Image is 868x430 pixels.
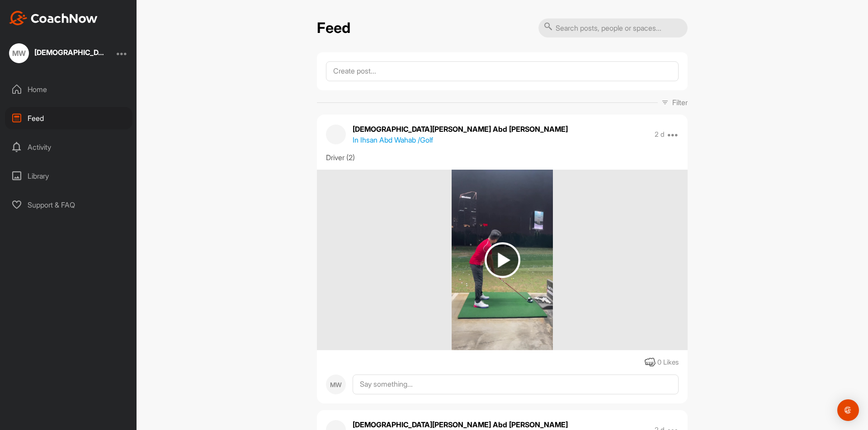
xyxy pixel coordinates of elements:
[353,124,568,134] p: [DEMOGRAPHIC_DATA][PERSON_NAME] Abd [PERSON_NAME]
[326,152,679,163] div: Driver (2)
[5,107,132,129] div: Feed
[655,130,665,139] p: 2 d
[353,419,568,430] p: [DEMOGRAPHIC_DATA][PERSON_NAME] Abd [PERSON_NAME]
[5,165,132,187] div: Library
[9,11,98,25] img: CoachNow
[5,136,132,158] div: Activity
[485,242,520,278] img: play
[353,134,433,145] p: In Ihsan Abd Wahab / Golf
[5,194,132,216] div: Support & FAQ
[34,49,107,56] div: [DEMOGRAPHIC_DATA][PERSON_NAME] Abd [PERSON_NAME]
[672,97,688,108] p: Filter
[5,78,132,101] div: Home
[837,399,859,421] div: Open Intercom Messenger
[538,18,688,37] input: Search posts, people or spaces...
[317,19,350,37] h2: Feed
[657,357,679,368] div: 0 Likes
[452,170,553,350] img: media
[9,43,29,63] div: MW
[326,375,346,394] div: MW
